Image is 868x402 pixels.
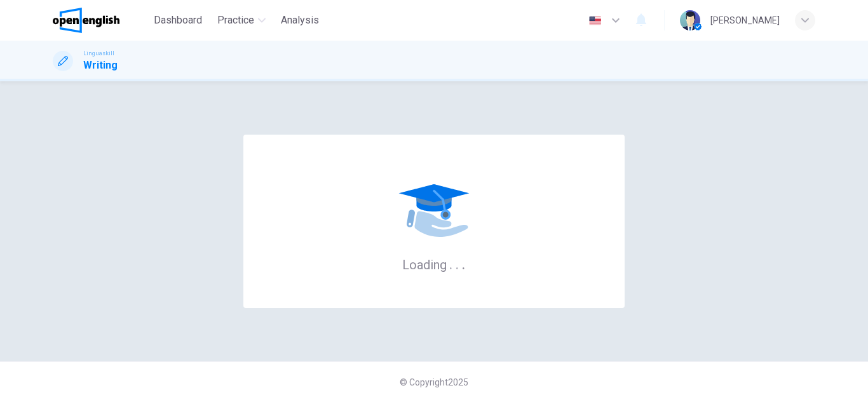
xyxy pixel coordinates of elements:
[680,10,700,30] img: Profile picture
[461,253,466,274] h6: .
[53,8,149,33] a: OpenEnglish logo
[83,58,118,73] h1: Writing
[587,16,603,25] img: en
[281,13,319,28] span: Analysis
[149,9,207,32] button: Dashboard
[53,8,119,33] img: OpenEnglish logo
[455,253,459,274] h6: .
[449,253,453,274] h6: .
[402,256,466,272] h6: Loading
[710,13,780,28] div: [PERSON_NAME]
[217,13,254,28] span: Practice
[212,9,271,32] button: Practice
[400,377,468,387] span: © Copyright 2025
[154,13,202,28] span: Dashboard
[276,9,324,32] button: Analysis
[83,49,114,58] span: Linguaskill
